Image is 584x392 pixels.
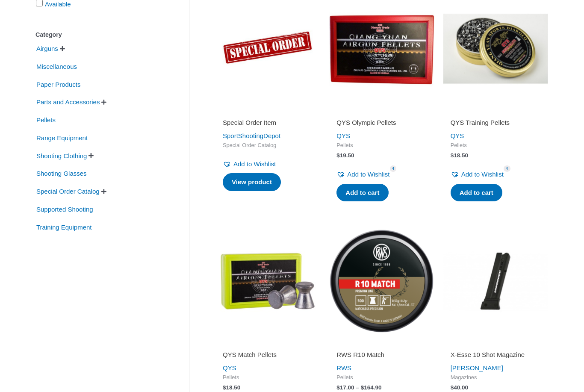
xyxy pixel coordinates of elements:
[336,142,426,150] span: Pellets
[336,133,350,140] a: QYS
[451,351,540,360] h2: X-Esse 10 Shot Magazine
[223,119,313,130] a: Special Order Item
[35,131,88,146] span: Range Equipment
[443,229,548,334] img: X-Esse 10 Shot Magazine
[223,351,313,363] a: QYS Match Pellets
[35,203,94,217] span: Supported Shooting
[35,45,59,52] a: Airguns
[88,153,94,159] span: 
[223,351,313,360] h2: QYS Match Pellets
[223,142,313,150] span: Special Order Catalog
[336,153,354,159] bdi: 19.50
[35,63,78,70] a: Miscellaneous
[336,169,389,181] a: Add to Wishlist
[451,351,540,363] a: X-Esse 10 Shot Magazine
[35,116,56,124] a: Pellets
[336,374,426,382] span: Pellets
[451,133,464,140] a: QYS
[336,107,426,117] iframe: Customer reviews powered by Trustpilot
[35,223,93,230] a: Training Equipment
[336,351,426,360] h2: RWS R10 Match
[451,142,540,150] span: Pellets
[35,80,81,88] a: Paper Products
[451,184,502,202] a: Add to cart: “QYS Training Pellets”
[223,385,226,391] span: $
[35,170,88,177] a: Shooting Glasses
[35,29,163,41] div: Category
[45,1,71,8] a: Available
[451,169,504,181] a: Add to Wishlist
[451,153,468,159] bdi: 18.50
[101,189,106,195] span: 
[223,365,236,372] a: QYS
[35,188,100,195] a: Special Order Catalog
[223,133,280,140] a: SportShootingDepot
[336,385,340,391] span: $
[35,149,88,164] span: Shooting Clothing
[451,107,540,117] iframe: Customer reviews powered by Trustpilot
[347,171,389,178] span: Add to Wishlist
[361,385,364,391] span: $
[336,339,426,349] iframe: Customer reviews powered by Trustpilot
[35,185,100,199] span: Special Order Catalog
[35,167,88,181] span: Shooting Glasses
[451,374,540,382] span: Magazines
[329,229,434,334] img: RWS R10 Match
[461,171,504,178] span: Add to Wishlist
[101,100,106,106] span: 
[336,184,388,202] a: Add to cart: “QYS Olympic Pellets”
[35,152,88,159] a: Shooting Clothing
[336,365,351,372] a: RWS
[60,46,65,52] span: 
[451,153,454,159] span: $
[223,385,240,391] bdi: 18.50
[35,206,94,213] a: Supported Shooting
[336,119,426,130] a: QYS Olympic Pellets
[223,119,313,127] h2: Special Order Item
[223,174,281,192] a: Read more about “Special Order Item”
[356,385,359,391] span: –
[35,221,93,235] span: Training Equipment
[35,42,59,56] span: Airguns
[451,365,503,372] a: [PERSON_NAME]
[223,374,313,382] span: Pellets
[451,385,454,391] span: $
[35,98,100,106] a: Parts and Accessories
[35,113,56,128] span: Pellets
[35,78,81,92] span: Paper Products
[451,339,540,349] iframe: Customer reviews powered by Trustpilot
[336,385,354,391] bdi: 17.00
[390,166,397,172] span: 4
[223,159,276,171] a: Add to Wishlist
[223,107,313,117] iframe: Customer reviews powered by Trustpilot
[35,134,88,141] a: Range Equipment
[35,60,78,74] span: Miscellaneous
[336,351,426,363] a: RWS R10 Match
[336,119,426,127] h2: QYS Olympic Pellets
[361,385,382,391] bdi: 164.90
[215,229,320,334] img: QYS Match Pellets
[233,161,276,168] span: Add to Wishlist
[504,166,510,172] span: 4
[451,385,468,391] bdi: 40.00
[451,119,540,130] a: QYS Training Pellets
[223,339,313,349] iframe: Customer reviews powered by Trustpilot
[336,153,340,159] span: $
[451,119,540,127] h2: QYS Training Pellets
[35,95,100,110] span: Parts and Accessories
